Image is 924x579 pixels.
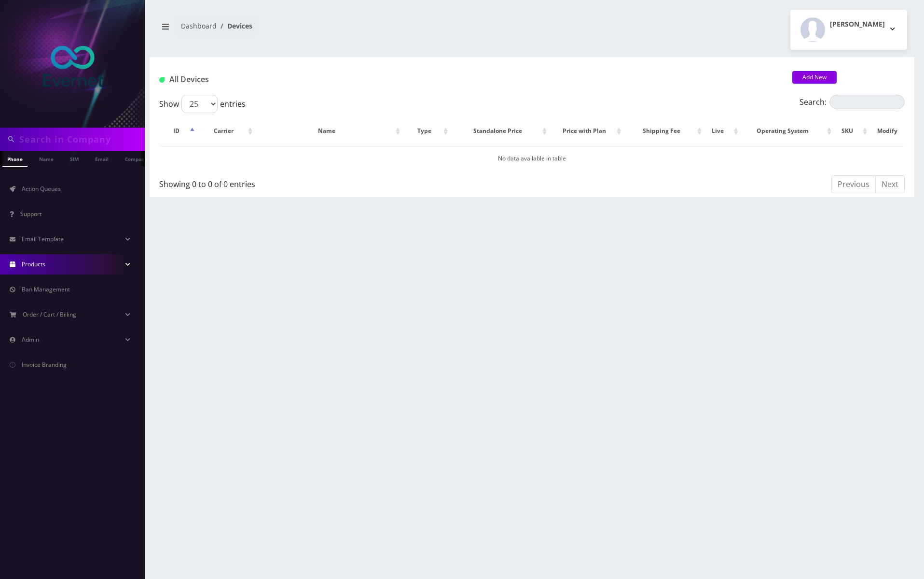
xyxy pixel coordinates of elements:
[65,151,83,166] a: SIM
[831,175,876,193] a: Previous
[160,117,197,145] th: ID: activate to sort column descending
[742,117,834,145] th: Operating System: activate to sort column ascending
[22,185,61,193] span: Action Queues
[19,130,142,148] input: Search in Company
[34,151,58,166] a: Name
[90,151,113,166] a: Email
[875,175,905,193] a: Next
[835,117,869,145] th: SKU: activate to sort column ascending
[22,361,67,369] span: Invoice Branding
[830,20,885,29] h2: [PERSON_NAME]
[181,21,217,30] a: Dashboard
[22,285,70,293] span: Ban Management
[403,117,450,145] th: Type: activate to sort column ascending
[705,117,741,145] th: Live: activate to sort column ascending
[256,117,402,145] th: Name: activate to sort column ascending
[159,75,778,84] h1: All Devices
[23,310,76,318] span: Order / Cart / Billing
[20,210,41,218] span: Support
[159,174,525,190] div: Showing 0 to 0 of 0 entries
[29,26,116,113] img: EverNet
[2,151,28,167] a: Phone
[22,335,39,344] span: Admin
[22,260,45,268] span: Products
[829,95,905,109] input: Search:
[120,151,152,166] a: Company
[792,71,837,84] a: Add New
[800,95,905,109] label: Search:
[159,95,246,113] label: Show entries
[217,21,252,31] li: Devices
[22,235,64,243] span: Email Template
[181,95,218,113] select: Showentries
[870,117,904,145] th: Modify
[451,117,549,145] th: Standalone Price: activate to sort column ascending
[790,10,907,50] button: [PERSON_NAME]
[160,146,904,171] td: No data available in table
[198,117,255,145] th: Carrier: activate to sort column ascending
[157,16,525,43] nav: breadcrumb
[624,117,704,145] th: Shipping Fee: activate to sort column ascending
[550,117,623,145] th: Price with Plan: activate to sort column ascending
